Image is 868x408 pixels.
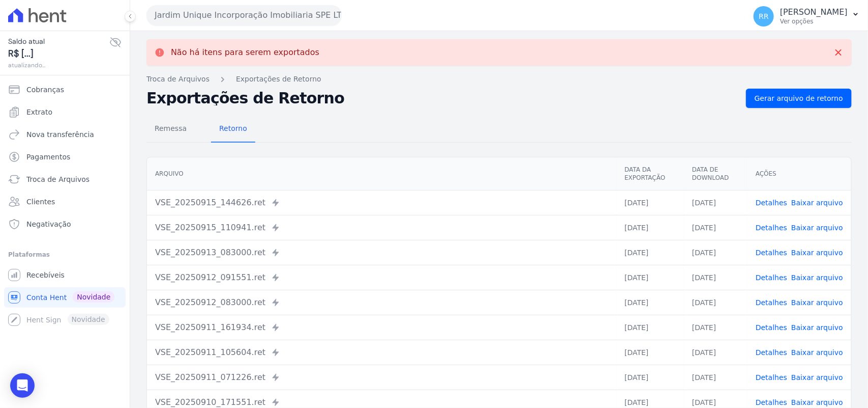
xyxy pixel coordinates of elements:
[4,79,126,100] a: Cobranças
[236,74,321,85] a: Exportações de Retorno
[146,74,209,85] a: Troca de Arquivos
[791,398,843,406] a: Baixar arquivo
[171,47,319,58] p: Não há itens para serem exportados
[759,13,768,20] span: RR
[4,124,126,145] a: Nova transferência
[616,265,684,290] td: [DATE]
[791,199,843,207] a: Baixar arquivo
[780,17,848,25] p: Ver opções
[26,270,65,280] span: Recebíveis
[73,291,114,303] span: Novidade
[26,85,64,95] span: Cobranças
[756,199,787,207] a: Detalhes
[26,129,94,140] span: Nova transferência
[4,147,126,167] a: Pagamentos
[146,74,852,85] nav: Breadcrumb
[756,224,787,232] a: Detalhes
[26,174,89,184] span: Troca de Arquivos
[791,224,843,232] a: Baixar arquivo
[8,47,109,61] span: R$ [...]
[8,61,109,70] span: atualizando...
[616,340,684,365] td: [DATE]
[26,219,71,229] span: Negativação
[756,398,787,406] a: Detalhes
[4,102,126,122] a: Extrato
[8,79,122,330] nav: Sidebar
[146,91,738,105] h2: Exportações de Retorno
[684,157,747,191] th: Data de Download
[26,292,67,303] span: Conta Hent
[791,274,843,282] a: Baixar arquivo
[755,93,843,103] span: Gerar arquivo de retorno
[155,296,608,309] div: VSE_20250912_083000.ret
[147,157,616,191] th: Arquivo
[26,152,70,162] span: Pagamentos
[756,249,787,257] a: Detalhes
[780,7,848,17] p: [PERSON_NAME]
[684,265,747,290] td: [DATE]
[8,249,122,261] div: Plataformas
[756,323,787,332] a: Detalhes
[756,274,787,282] a: Detalhes
[155,371,608,384] div: VSE_20250911_071226.ret
[146,116,195,143] a: Remessa
[4,169,126,189] a: Troca de Arquivos
[746,89,852,108] a: Gerar arquivo de retorno
[684,215,747,240] td: [DATE]
[616,290,684,315] td: [DATE]
[791,373,843,382] a: Baixar arquivo
[747,157,851,191] th: Ações
[684,365,747,390] td: [DATE]
[4,192,126,212] a: Clientes
[26,197,55,207] span: Clientes
[791,249,843,257] a: Baixar arquivo
[155,271,608,284] div: VSE_20250912_091551.ret
[155,346,608,359] div: VSE_20250911_105604.ret
[684,190,747,215] td: [DATE]
[791,323,843,332] a: Baixar arquivo
[616,315,684,340] td: [DATE]
[684,240,747,265] td: [DATE]
[791,348,843,357] a: Baixar arquivo
[616,240,684,265] td: [DATE]
[756,298,787,307] a: Detalhes
[155,197,608,209] div: VSE_20250915_144626.ret
[4,287,126,308] a: Conta Hent Novidade
[155,222,608,234] div: VSE_20250915_110941.ret
[616,190,684,215] td: [DATE]
[213,118,253,139] span: Retorno
[791,298,843,307] a: Baixar arquivo
[146,5,342,25] button: Jardim Unique Incorporação Imobiliaria SPE LTDA
[10,373,35,398] div: Open Intercom Messenger
[745,2,868,31] button: RR [PERSON_NAME] Ver opções
[616,215,684,240] td: [DATE]
[684,315,747,340] td: [DATE]
[155,321,608,334] div: VSE_20250911_161934.ret
[211,116,255,143] a: Retorno
[148,118,193,139] span: Remessa
[756,348,787,357] a: Detalhes
[616,365,684,390] td: [DATE]
[616,157,684,191] th: Data da Exportação
[684,340,747,365] td: [DATE]
[26,107,52,117] span: Extrato
[756,373,787,382] a: Detalhes
[8,36,109,47] span: Saldo atual
[4,265,126,285] a: Recebíveis
[155,247,608,259] div: VSE_20250913_083000.ret
[4,214,126,234] a: Negativação
[684,290,747,315] td: [DATE]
